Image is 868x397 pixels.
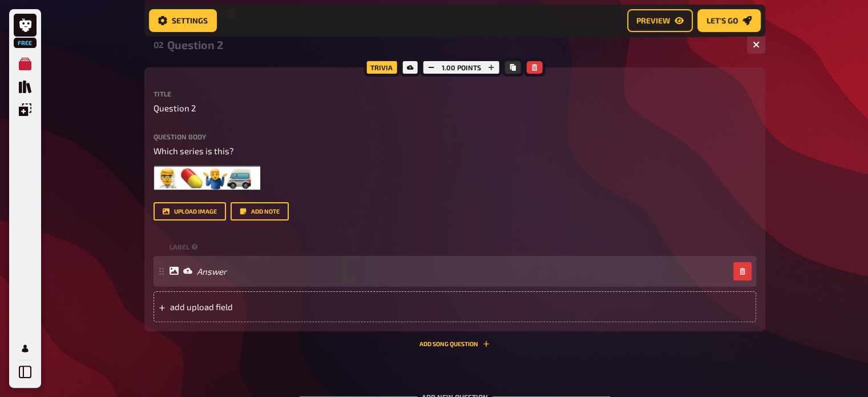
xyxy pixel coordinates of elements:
span: Preview [636,17,670,25]
img: Screenshot 2025-10-12 165140 [154,166,260,190]
label: Title [154,90,756,97]
i: Answer [197,266,227,276]
a: Settings [149,9,217,32]
div: 1.00 points [421,58,502,77]
a: My Quizzes [14,53,37,75]
a: Overlays [14,98,37,121]
a: Preview [627,9,693,32]
a: Let's go [697,9,761,32]
span: Which series is this? [154,146,234,156]
div: Question 2 [167,38,738,51]
span: Let's go [706,17,738,25]
span: Free [15,39,35,46]
small: label [169,242,200,252]
div: 02 [154,39,163,50]
button: Add note [231,202,289,220]
label: Question body [154,133,756,140]
a: My Account [14,337,37,360]
div: Trivia [364,58,399,77]
span: Question 2 [154,102,196,115]
span: add upload field [170,302,348,312]
button: upload image [154,202,226,220]
button: Add Song question [419,340,490,347]
span: Settings [172,17,208,25]
button: Copy [505,61,521,74]
a: Quiz Library [14,75,37,98]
